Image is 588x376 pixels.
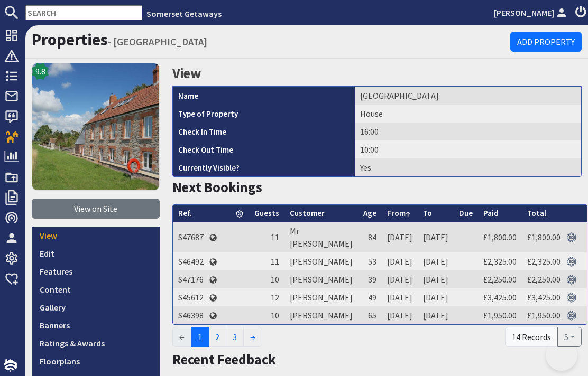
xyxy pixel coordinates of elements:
td: [DATE] [382,306,418,324]
td: House [355,105,581,123]
a: View on Site [32,199,160,219]
a: £2,250.00 [483,274,517,285]
a: £1,950.00 [483,310,517,321]
input: SEARCH [25,5,142,20]
button: 5 [557,327,582,347]
td: S47176 [173,270,209,288]
a: £1,950.00 [527,310,561,321]
img: Referer: Sleeps 12 [566,232,576,242]
td: [DATE] [382,270,418,288]
td: [DATE] [418,270,454,288]
a: Total [527,208,546,218]
a: 3 [226,327,244,347]
td: Yes [355,158,581,176]
td: 49 [358,288,382,306]
img: Referer: Sleeps 12 [566,293,576,303]
th: Due [454,205,478,222]
td: [PERSON_NAME] [284,306,358,324]
td: [PERSON_NAME] [284,252,358,270]
a: Ref. [178,208,192,218]
td: [DATE] [382,222,418,252]
a: To [423,208,432,218]
span: 12 [271,292,279,303]
img: staytech_i_w-64f4e8e9ee0a9c174fd5317b4b171b261742d2d393467e5bdba4413f4f884c10.svg [4,359,17,372]
th: Type of Property [173,105,355,123]
a: £2,325.00 [483,256,517,267]
td: 65 [358,306,382,324]
a: Gallery [32,298,160,316]
a: £1,800.00 [527,232,561,242]
td: [DATE] [418,222,454,252]
td: 10:00 [355,140,581,158]
a: £1,800.00 [483,232,517,242]
th: Name [173,87,355,105]
a: £2,325.00 [527,256,561,267]
span: 10 [271,310,279,321]
span: 9.8 [35,65,45,78]
img: Referer: Sleeps 12 [566,311,576,321]
span: 11 [271,256,279,267]
a: £2,250.00 [527,274,561,285]
a: View [32,227,160,245]
a: £3,425.00 [483,292,517,303]
th: Check In Time [173,123,355,140]
a: Next Bookings [172,178,262,196]
td: 16:00 [355,123,581,140]
h2: View [172,63,582,84]
div: 14 Records [505,327,558,347]
a: From [387,208,410,218]
span: 11 [271,232,279,242]
a: £3,425.00 [527,292,561,303]
a: 9.8 [32,63,160,199]
a: Customer [290,208,325,218]
td: S45612 [173,288,209,306]
img: Riverside's icon [32,63,160,191]
a: Somerset Getaways [146,8,222,19]
a: Paid [483,208,499,218]
td: [PERSON_NAME] [284,270,358,288]
th: Currently Visible? [173,158,355,176]
span: 1 [191,327,209,347]
td: [DATE] [418,306,454,324]
span: 10 [271,274,279,285]
a: Guests [254,208,279,218]
a: Features [32,262,160,280]
td: S46492 [173,252,209,270]
td: [DATE] [418,288,454,306]
td: [DATE] [382,288,418,306]
a: Ratings & Awards [32,334,160,352]
td: [DATE] [382,252,418,270]
td: S47687 [173,222,209,252]
th: Check Out Time [173,140,355,158]
a: Add Property [510,32,582,52]
small: - [GEOGRAPHIC_DATA] [108,36,207,48]
a: Properties [32,29,108,50]
td: 84 [358,222,382,252]
a: Edit [32,245,160,262]
a: Floorplans [32,352,160,370]
a: 2 [208,327,226,347]
td: [PERSON_NAME] [284,288,358,306]
a: [PERSON_NAME] [494,6,569,19]
td: [GEOGRAPHIC_DATA] [355,87,581,105]
td: 39 [358,270,382,288]
td: Mr [PERSON_NAME] [284,222,358,252]
a: Content [32,280,160,298]
a: → [243,327,262,347]
img: Referer: Sleeps 12 [566,275,576,285]
img: Referer: Sleeps 12 [566,257,576,267]
iframe: Toggle Customer Support [546,339,577,371]
td: S46398 [173,306,209,324]
td: 53 [358,252,382,270]
a: Age [363,208,376,218]
a: Recent Feedback [172,351,276,368]
a: Banners [32,316,160,334]
td: [DATE] [418,252,454,270]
